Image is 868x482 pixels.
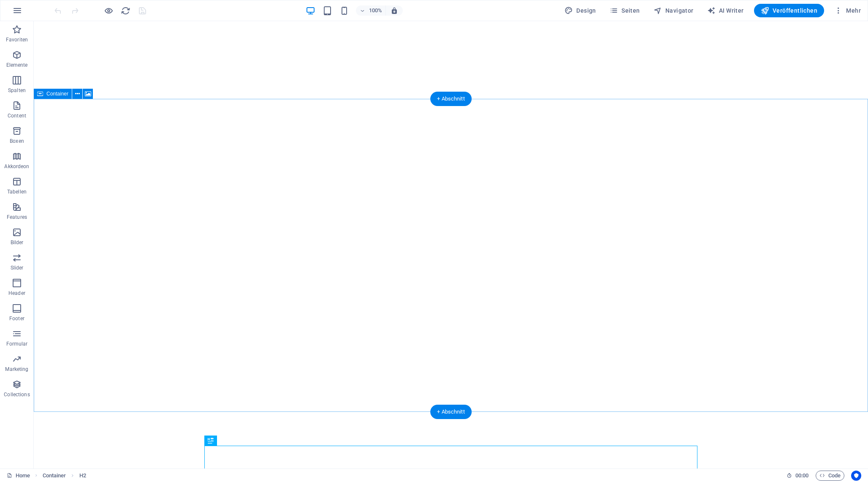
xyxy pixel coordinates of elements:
p: Collections [4,391,30,398]
p: Favoriten [6,36,28,43]
i: Seite neu laden [121,6,130,16]
p: Spalten [8,87,26,94]
p: Elemente [6,62,28,68]
button: AI Writer [704,4,747,17]
div: + Abschnitt [430,405,472,419]
p: Marketing [5,366,28,373]
h6: Session-Zeit [787,471,809,481]
button: Code [816,471,844,481]
span: Navigator [654,6,694,15]
button: Klicke hier, um den Vorschau-Modus zu verlassen [103,5,114,16]
a: Klick, um Auswahl aufzuheben. Doppelklick öffnet Seitenverwaltung [7,471,30,481]
p: Formular [6,340,28,347]
span: Veröffentlichen [761,6,817,15]
span: Klick zum Auswählen. Doppelklick zum Bearbeiten [79,471,86,481]
button: Navigator [650,4,697,17]
p: Content [8,112,26,119]
span: Code [819,471,841,481]
h6: 100% [369,5,382,16]
p: Features [7,214,27,221]
span: Design [564,6,596,15]
p: Bilder [11,239,24,246]
span: Klick zum Auswählen. Doppelklick zum Bearbeiten [43,471,66,481]
div: + Abschnitt [430,92,472,106]
div: Design (Strg+Alt+Y) [561,4,599,17]
span: Mehr [834,6,861,15]
i: Bei Größenänderung Zoomstufe automatisch an das gewählte Gerät anpassen. [391,7,398,14]
p: Akkordeon [4,163,29,170]
p: Slider [11,264,24,271]
button: Veröffentlichen [754,4,824,17]
button: 100% [356,5,386,16]
nav: breadcrumb [43,471,86,481]
p: Header [8,290,25,297]
button: reload [120,5,130,16]
span: Container [46,91,68,96]
button: Mehr [831,4,864,17]
span: Seiten [610,6,640,15]
p: Tabellen [7,188,27,195]
span: AI Writer [707,6,744,15]
button: Usercentrics [851,471,861,481]
button: Seiten [606,4,643,17]
p: Boxen [10,138,24,144]
button: Design [561,4,599,17]
span: 00 00 [795,471,808,481]
p: Footer [9,315,24,322]
span: : [801,472,803,479]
